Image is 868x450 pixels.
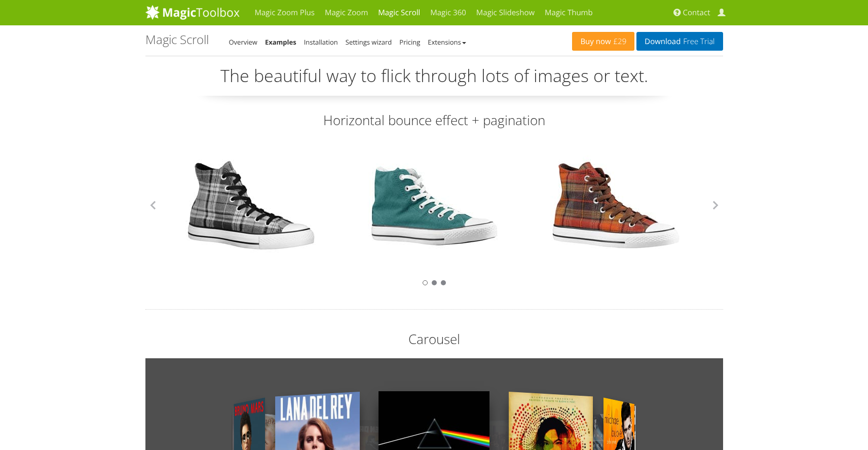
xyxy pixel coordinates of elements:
a: Examples [265,37,296,47]
a: Installation [304,37,338,47]
span: £29 [611,37,627,46]
img: MagicToolbox.com - Image tools for your website [145,5,240,20]
span: Free Trial [681,37,714,46]
a: Pricing [399,37,420,47]
h2: Horizontal bounce effect + pagination [145,111,723,129]
h2: Carousel [145,330,723,348]
span: Contact [683,8,710,18]
a: DownloadFree Trial [636,32,723,51]
a: Extensions [428,37,466,47]
h1: Magic Scroll [145,33,209,46]
a: Buy now£29 [572,32,634,51]
a: Settings wizard [346,37,392,47]
p: The beautiful way to flick through lots of images or text. [145,64,723,96]
a: Overview [229,37,257,47]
